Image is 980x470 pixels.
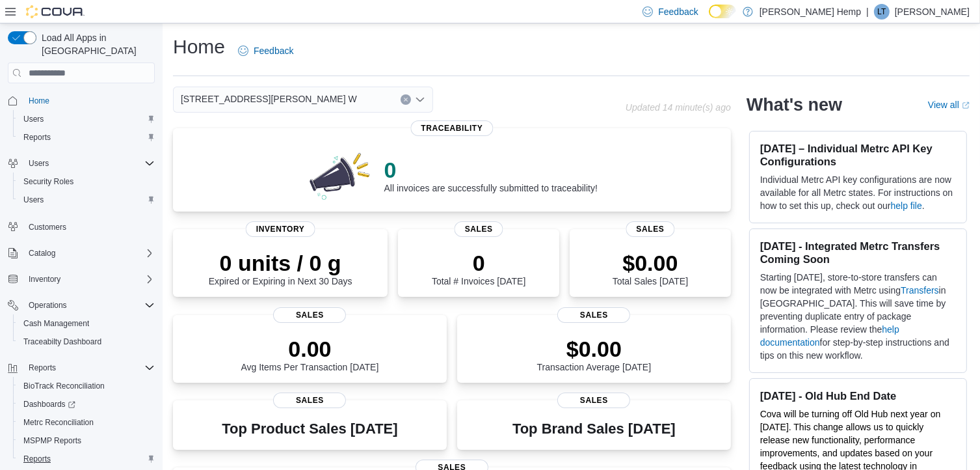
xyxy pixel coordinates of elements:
[415,94,425,105] button: Open list of options
[29,274,60,284] span: Inventory
[13,395,160,413] a: Dashboards
[23,297,155,313] span: Operations
[18,111,155,127] span: Users
[18,174,155,189] span: Security Roles
[23,218,155,234] span: Customers
[18,316,94,331] a: Cash Management
[209,250,352,276] p: 0 units / 0 g
[13,432,160,450] button: MSPMP Reports
[512,421,676,437] h3: Top Brand Sales [DATE]
[18,415,155,430] span: Metrc Reconciliation
[23,271,155,287] span: Inventory
[246,221,315,237] span: Inventory
[222,421,397,437] h3: Top Product Sales [DATE]
[23,399,75,409] span: Dashboards
[658,5,698,18] span: Feedback
[18,316,155,331] span: Cash Management
[557,307,630,323] span: Sales
[173,34,225,60] h1: Home
[877,4,886,20] span: LT
[401,94,411,105] button: Clear input
[3,217,160,236] button: Customers
[537,336,652,372] div: Transaction Average [DATE]
[13,173,160,191] button: Security Roles
[13,333,160,351] button: Traceabilty Dashboard
[233,38,298,64] a: Feedback
[23,219,72,235] a: Customers
[626,221,675,237] span: Sales
[23,92,155,109] span: Home
[537,336,652,362] p: $0.00
[3,154,160,173] button: Users
[709,5,736,18] input: Dark Mode
[866,4,869,20] p: |
[18,451,155,467] span: Reports
[18,334,155,350] span: Traceabilty Dashboard
[18,334,107,350] a: Traceabilty Dashboard
[384,157,598,183] p: 0
[23,195,44,205] span: Users
[18,174,79,189] a: Security Roles
[901,285,939,296] a: Transfers
[36,31,155,57] span: Load All Apps in [GEOGRAPHIC_DATA]
[747,94,842,115] h2: What's new
[626,102,731,113] p: Updated 14 minute(s) ago
[410,120,493,136] span: Traceability
[23,93,55,109] a: Home
[18,415,99,430] a: Metrc Reconciliation
[18,378,155,394] span: BioTrack Reconciliation
[760,271,956,362] p: Starting [DATE], store-to-store transfers can now be integrated with Metrc using in [GEOGRAPHIC_D...
[13,128,160,146] button: Reports
[23,132,51,143] span: Reports
[18,396,155,412] span: Dashboards
[18,378,110,394] a: BioTrack Reconciliation
[23,360,61,376] button: Reports
[23,337,101,347] span: Traceabilty Dashboard
[3,244,160,262] button: Catalog
[613,250,688,286] div: Total Sales [DATE]
[18,130,56,145] a: Reports
[23,156,155,171] span: Users
[962,102,970,109] svg: External link
[26,5,85,18] img: Cova
[874,4,890,20] div: Lucas Todd
[760,240,956,266] h3: [DATE] - Integrated Metrc Transfers Coming Soon
[29,96,49,106] span: Home
[23,297,72,313] button: Operations
[23,318,89,329] span: Cash Management
[23,114,44,124] span: Users
[18,130,155,145] span: Reports
[13,314,160,333] button: Cash Management
[18,433,155,449] span: MSPMP Reports
[13,450,160,468] button: Reports
[29,248,55,258] span: Catalog
[254,44,293,57] span: Feedback
[273,393,346,408] span: Sales
[557,393,630,408] span: Sales
[29,363,56,373] span: Reports
[18,192,155,208] span: Users
[18,192,49,208] a: Users
[18,433,86,449] a: MSPMP Reports
[23,176,73,187] span: Security Roles
[29,222,66,232] span: Customers
[3,359,160,377] button: Reports
[3,270,160,288] button: Inventory
[23,156,54,171] button: Users
[23,360,155,376] span: Reports
[928,100,970,110] a: View allExternal link
[455,221,503,237] span: Sales
[891,200,922,211] a: help file
[760,324,899,348] a: help documentation
[613,250,688,276] p: $0.00
[18,396,81,412] a: Dashboards
[23,435,81,446] span: MSPMP Reports
[181,91,357,107] span: [STREET_ADDRESS][PERSON_NAME] W
[432,250,525,276] p: 0
[760,142,956,168] h3: [DATE] – Individual Metrc API Key Configurations
[13,413,160,432] button: Metrc Reconciliation
[3,296,160,314] button: Operations
[29,300,67,311] span: Operations
[760,173,956,212] p: Individual Metrc API key configurations are now available for all Metrc states. For instructions ...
